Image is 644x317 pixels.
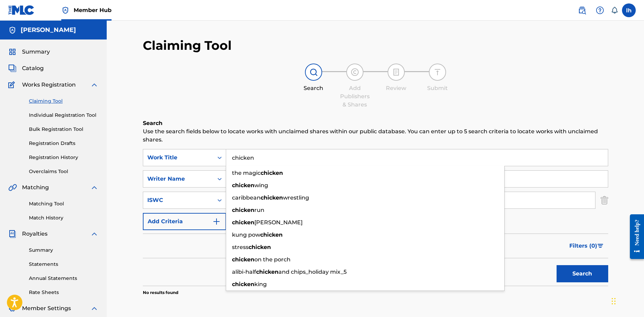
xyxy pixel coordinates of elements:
[29,200,98,207] a: Matching Tool
[8,48,50,56] a: SummarySummary
[254,281,267,287] span: king
[90,183,98,192] img: expand
[593,3,607,17] div: Help
[8,64,44,72] a: CatalogCatalog
[29,98,98,105] a: Claiming Tool
[90,304,98,313] img: expand
[254,207,264,213] span: run
[29,168,98,175] a: Overclaims Tool
[249,244,271,250] strong: chicken
[143,38,232,53] h2: Claiming Tool
[575,3,589,17] a: Public Search
[232,207,254,213] strong: chicken
[8,5,35,15] img: MLC Logo
[433,68,442,76] img: step indicator icon for Submit
[232,194,261,201] span: caribbean
[8,81,17,89] img: Works Registration
[29,275,98,282] a: Annual Statements
[29,154,98,161] a: Registration History
[143,290,178,296] p: No results found
[596,6,604,14] img: help
[338,84,372,109] div: Add Publishers & Shares
[29,289,98,296] a: Rate Sheets
[578,6,586,14] img: search
[610,284,644,317] iframe: Chat Widget
[212,217,221,226] img: 9d2ae6d4665cec9f34b9.svg
[8,64,17,72] img: Catalog
[622,3,636,17] div: User Menu
[232,219,254,226] strong: chicken
[90,230,98,238] img: expand
[29,126,98,133] a: Bulk Registration Tool
[8,26,17,34] img: Accounts
[612,291,616,312] div: Drag
[8,48,17,56] img: Summary
[147,196,209,204] div: ISWC
[22,230,47,238] span: Royalties
[143,119,608,127] h6: Search
[601,192,608,209] img: Delete Criterion
[29,214,98,222] a: Match History
[254,256,291,263] span: on the porch
[565,237,608,254] button: Filters (0)
[232,182,254,189] strong: chicken
[232,256,254,263] strong: chicken
[29,140,98,147] a: Registration Drafts
[232,231,260,238] span: kung pow
[254,182,268,189] span: wing
[147,154,209,162] div: Work Title
[8,183,17,192] img: Matching
[309,68,318,76] img: step indicator icon for Search
[557,265,608,282] button: Search
[61,6,70,14] img: Top Rightsholder
[261,194,283,201] strong: chicken
[22,183,49,192] span: Matching
[8,304,17,313] img: Member Settings
[8,230,17,238] img: Royalties
[569,242,597,250] span: Filters ( 0 )
[232,170,261,176] span: the magic
[90,81,98,89] img: expand
[143,127,608,144] p: Use the search fields below to locate works with unclaimed shares within our public database. You...
[143,213,226,230] button: Add Criteria
[22,48,50,56] span: Summary
[254,219,303,226] span: [PERSON_NAME]
[29,261,98,268] a: Statements
[74,6,112,14] span: Member Hub
[22,304,71,313] span: Member Settings
[598,244,603,248] img: filter
[143,149,608,286] form: Search Form
[21,26,76,34] h5: Lequan Hedrick
[147,175,209,183] div: Writer Name
[260,231,283,238] strong: chicken
[22,81,76,89] span: Works Registration
[29,247,98,254] a: Summary
[379,84,413,92] div: Review
[256,269,278,275] strong: chicken
[420,84,455,92] div: Submit
[29,112,98,119] a: Individual Registration Tool
[625,209,644,264] iframe: Resource Center
[611,7,618,14] div: Notifications
[232,269,256,275] span: alibi-half
[22,64,44,72] span: Catalog
[232,281,254,287] strong: chicken
[296,84,331,92] div: Search
[392,68,400,76] img: step indicator icon for Review
[278,269,347,275] span: and chips_holiday mix_5
[283,194,309,201] span: wrestling
[261,170,283,176] strong: chicken
[232,244,249,250] span: stress
[351,68,359,76] img: step indicator icon for Add Publishers & Shares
